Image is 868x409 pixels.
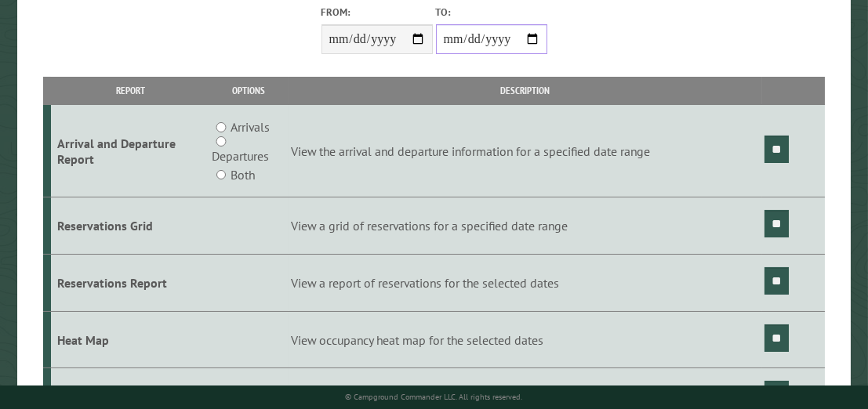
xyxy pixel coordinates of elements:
[289,105,762,197] td: View the arrival and departure information for a specified date range
[51,311,209,368] td: Heat Map
[41,41,173,53] div: Domain: [DOMAIN_NAME]
[231,165,255,184] label: Both
[436,5,547,20] label: To:
[42,91,55,103] img: tab_domain_overview_orange.svg
[321,5,433,20] label: From:
[51,254,209,311] td: Reservations Report
[346,392,523,402] small: © Campground Commander LLC. All rights reserved.
[173,92,264,103] div: Keywords by Traffic
[289,197,762,255] td: View a grid of reservations for a specified date range
[25,41,38,53] img: website_grey.svg
[209,77,289,104] th: Options
[51,105,209,197] td: Arrival and Departure Report
[51,197,209,255] td: Reservations Grid
[289,311,762,368] td: View occupancy heat map for the selected dates
[231,118,270,136] label: Arrivals
[44,25,77,38] div: v 4.0.25
[60,92,140,103] div: Domain Overview
[51,77,209,104] th: Report
[212,147,269,165] label: Departures
[289,254,762,311] td: View a report of reservations for the selected dates
[289,77,762,104] th: Description
[156,91,169,103] img: tab_keywords_by_traffic_grey.svg
[25,25,38,38] img: logo_orange.svg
